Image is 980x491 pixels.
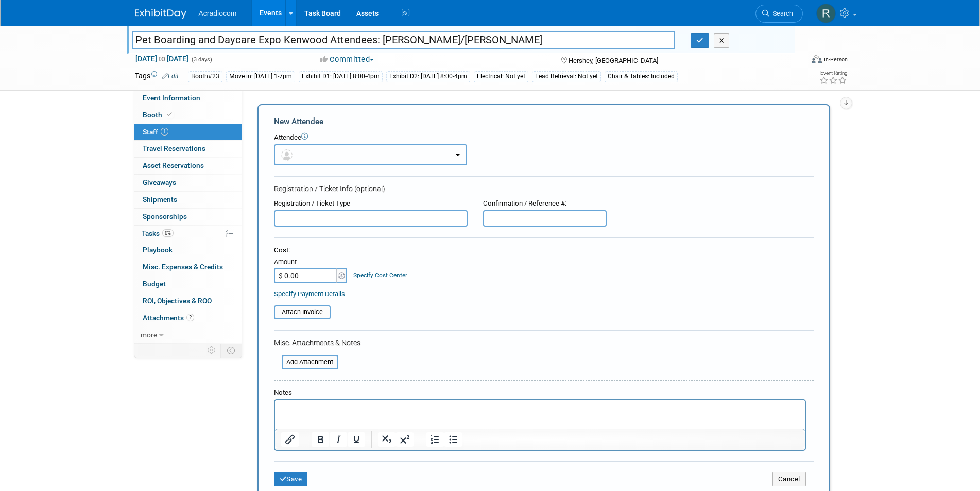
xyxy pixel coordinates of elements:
[143,94,200,102] span: Event Information
[143,195,177,204] span: Shipments
[274,337,814,348] div: Misc. Attachments & Notes
[167,112,172,117] i: Booth reservation complete
[143,246,173,254] span: Playbook
[143,297,212,305] span: ROI, Objectives & ROO
[134,107,242,124] a: Booth
[444,432,462,447] button: Bullet list
[134,175,242,191] a: Giveaways
[143,280,166,288] span: Budget
[769,10,793,18] span: Search
[226,71,295,82] div: Move in: [DATE] 1-7pm
[317,54,378,65] button: Committed
[134,209,242,225] a: Sponsorships
[157,55,167,63] span: to
[605,71,678,82] div: Chair & Tables: Included
[812,55,822,63] img: Format-Inperson.png
[188,71,222,82] div: Booth#23
[220,344,242,357] td: Toggle Event Tabs
[274,199,468,209] div: Registration / Ticket Type
[819,71,847,76] div: Event Rating
[143,144,205,153] span: Travel Reservations
[816,4,836,23] img: Ronald Tralle
[134,90,242,107] a: Event Information
[281,432,299,447] button: Insert/edit link
[274,183,814,194] div: Registration / Ticket Info (optional)
[134,293,242,310] a: ROI, Objectives & ROO
[135,71,179,82] td: Tags
[186,314,194,321] span: 2
[134,259,242,276] a: Misc. Expenses & Credits
[386,71,470,82] div: Exhibit D2: [DATE] 8:00-4pm
[161,128,168,136] span: 1
[162,229,174,237] span: 0%
[135,9,186,19] img: ExhibitDay
[569,57,658,64] span: Hershey, [GEOGRAPHIC_DATA]
[274,290,345,298] a: Specify Payment Details
[714,33,730,48] button: X
[274,258,349,268] div: Amount
[141,331,157,339] span: more
[134,242,242,259] a: Playbook
[143,111,174,119] span: Booth
[191,56,212,63] span: (3 days)
[353,272,407,279] a: Specify Cost Center
[199,9,237,18] span: Acradiocom
[532,71,601,82] div: Lead Retrieval: Not yet
[134,192,242,208] a: Shipments
[330,432,347,447] button: Italic
[772,472,806,486] button: Cancel
[474,71,528,82] div: Electrical: Not yet
[378,432,396,447] button: Subscript
[134,124,242,141] a: Staff1
[134,276,242,293] a: Budget
[134,141,242,157] a: Travel Reservations
[823,56,848,63] div: In-Person
[143,178,176,187] span: Giveaways
[134,327,242,344] a: more
[426,432,444,447] button: Numbered list
[275,400,805,429] iframe: Rich Text Area
[142,229,174,238] span: Tasks
[755,5,803,23] a: Search
[134,310,242,327] a: Attachments2
[162,73,179,80] a: Edit
[203,344,221,357] td: Personalize Event Tab Strip
[274,116,814,127] div: New Attendee
[143,314,194,322] span: Attachments
[143,128,168,136] span: Staff
[312,432,329,447] button: Bold
[299,71,383,82] div: Exhibit D1: [DATE] 8:00-4pm
[143,161,204,170] span: Asset Reservations
[274,472,308,486] button: Save
[134,158,242,174] a: Asset Reservations
[483,199,607,209] div: Confirmation / Reference #:
[143,263,223,271] span: Misc. Expenses & Credits
[274,246,814,256] div: Cost:
[348,432,365,447] button: Underline
[143,212,187,221] span: Sponsorships
[396,432,414,447] button: Superscript
[134,226,242,242] a: Tasks0%
[274,388,806,398] div: Notes
[135,54,189,63] span: [DATE] [DATE]
[274,133,814,143] div: Attendee
[742,54,848,69] div: Event Format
